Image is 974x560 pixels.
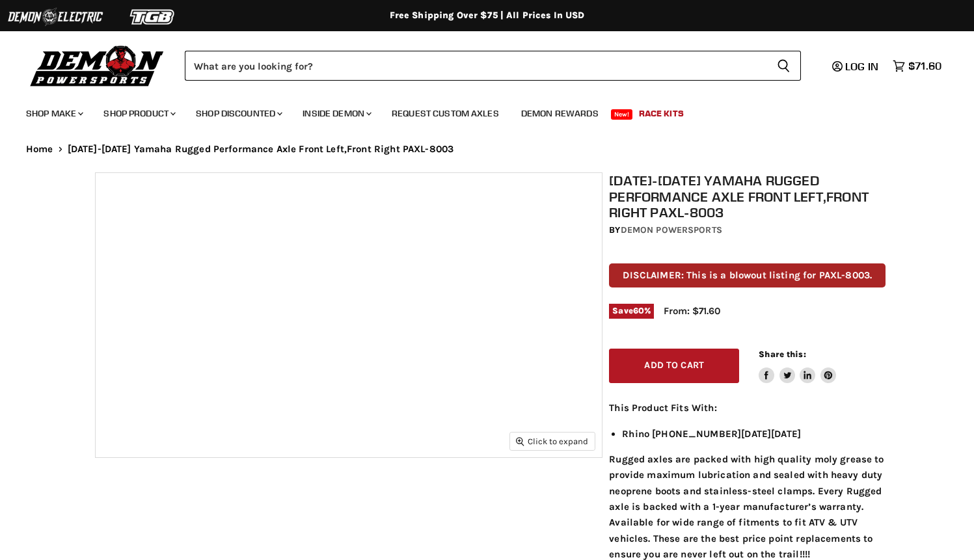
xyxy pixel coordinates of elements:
[644,360,704,371] span: Add to cart
[664,305,720,317] span: From: $71.60
[609,400,886,416] p: This Product Fits With:
[26,144,53,155] a: Home
[609,223,886,237] div: by
[766,51,801,81] button: Search
[826,60,886,72] a: Log in
[609,349,739,383] button: Add to cart
[7,5,104,29] img: Demon Electric Logo 2
[26,42,169,88] img: Demon Powersports
[622,426,886,442] li: Rhino [PHONE_NUMBER][DATE][DATE]
[185,51,766,81] input: Search
[609,263,886,287] p: DISCLAIMER: This is a blowout listing for PAXL-8003.
[886,57,948,75] a: $71.60
[908,60,941,72] span: $71.60
[293,100,379,127] a: Inside Demon
[845,60,878,73] span: Log in
[94,100,183,127] a: Shop Product
[511,100,608,127] a: Demon Rewards
[633,306,644,315] span: 60
[609,304,654,318] span: Save %
[611,109,633,120] span: New!
[382,100,509,127] a: Request Custom Axles
[186,100,290,127] a: Shop Discounted
[16,95,938,127] ul: Main menu
[185,51,801,81] form: Product
[516,436,588,446] span: Click to expand
[759,349,805,359] span: Share this:
[629,100,694,127] a: Race Kits
[104,5,202,29] img: TGB Logo 2
[621,224,722,235] a: Demon Powersports
[510,433,595,450] button: Click to expand
[68,144,454,155] span: [DATE]-[DATE] Yamaha Rugged Performance Axle Front Left,Front Right PAXL-8003
[759,349,836,383] aside: Share this:
[16,100,91,127] a: Shop Make
[609,172,886,220] h1: [DATE]-[DATE] Yamaha Rugged Performance Axle Front Left,Front Right PAXL-8003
